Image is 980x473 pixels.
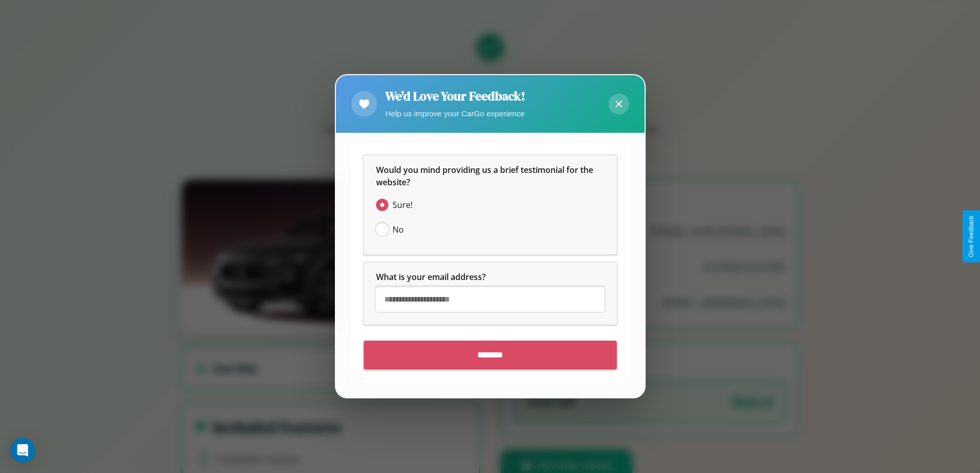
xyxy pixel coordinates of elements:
div: Open Intercom Messenger [10,438,35,463]
p: Help us improve your CarGo experience [385,107,525,120]
div: Give Feedback [968,216,975,257]
span: Sure! [393,199,413,212]
h2: We'd Love Your Feedback! [385,87,525,104]
span: What is your email address? [376,272,486,283]
span: Would you mind providing us a brief testimonial for the website? [376,165,595,188]
span: No [393,224,404,236]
